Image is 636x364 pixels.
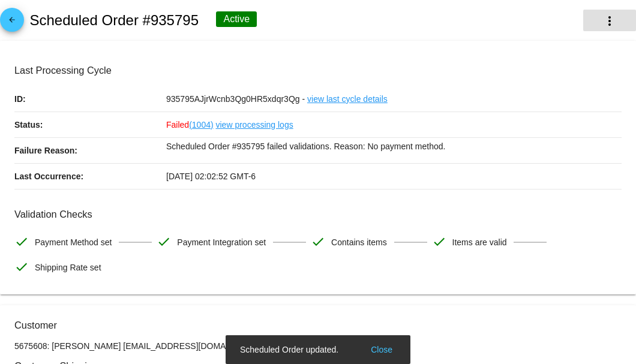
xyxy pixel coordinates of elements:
mat-icon: more_vert [602,14,617,28]
mat-icon: check [157,234,171,249]
h3: Validation Checks [14,209,622,220]
span: 935795AJjrWcnb3Qg0HR5xdqr3Qg - [166,94,305,104]
h3: Customer [14,320,622,331]
div: Active [216,11,257,27]
p: Status: [14,112,166,137]
span: [DATE] 02:02:52 GMT-6 [166,172,256,181]
p: Failure Reason: [14,138,166,163]
mat-icon: check [432,234,446,249]
p: Last Occurrence: [14,164,166,189]
span: Payment Integration set [177,230,266,255]
span: Failed [166,120,214,130]
simple-snack-bar: Scheduled Order updated. [240,344,396,356]
button: Close [367,344,396,356]
h2: Scheduled Order #935795 [29,12,199,29]
p: Scheduled Order #935795 failed validations. Reason: No payment method. [166,138,622,155]
a: (1004) [189,112,213,137]
mat-icon: check [311,234,325,249]
span: Contains items [331,230,387,255]
mat-icon: check [14,234,29,249]
mat-icon: check [14,260,29,274]
mat-icon: arrow_back [5,16,19,30]
span: Items are valid [452,230,507,255]
p: 5675608: [PERSON_NAME] [EMAIL_ADDRESS][DOMAIN_NAME] [14,341,622,351]
span: Shipping Rate set [35,255,101,280]
a: view last cycle details [307,86,388,112]
span: Payment Method set [35,230,112,255]
h3: Last Processing Cycle [14,65,622,76]
p: ID: [14,86,166,112]
a: view processing logs [216,112,293,137]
